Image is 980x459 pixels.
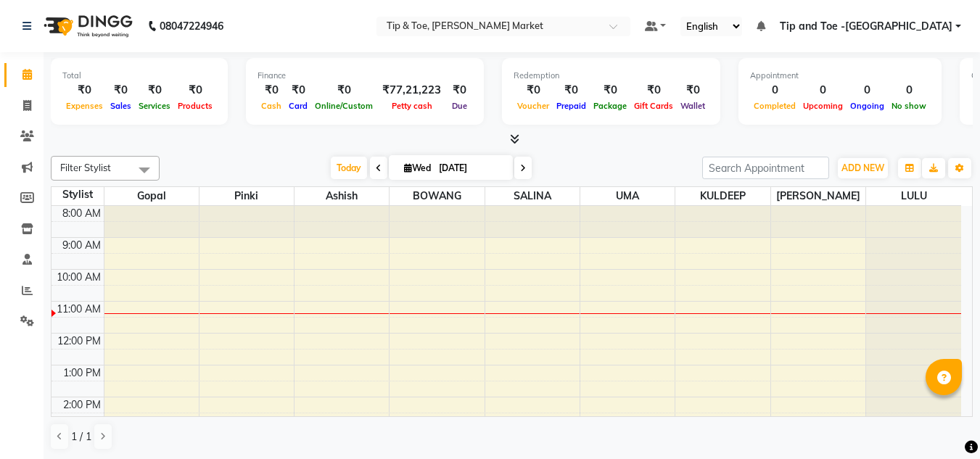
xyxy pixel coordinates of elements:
[590,101,630,111] span: Package
[62,101,107,111] span: Expenses
[107,82,135,99] div: ₹0
[866,187,961,205] span: LULU
[174,101,216,111] span: Products
[160,6,223,46] b: 08047224946
[135,82,174,99] div: ₹0
[888,101,930,111] span: No show
[750,70,930,82] div: Appointment
[888,82,930,99] div: 0
[780,19,952,34] span: Tip and Toe -[GEOGRAPHIC_DATA]
[62,82,107,99] div: ₹0
[630,82,677,99] div: ₹0
[799,82,847,99] div: 0
[514,70,709,82] div: Redemption
[258,101,285,111] span: Cash
[60,162,111,173] span: Filter Stylist
[590,82,630,99] div: ₹0
[580,187,675,205] span: UMA
[311,101,376,111] span: Online/Custom
[485,187,580,205] span: SALINA
[799,101,847,111] span: Upcoming
[847,82,888,99] div: 0
[838,158,888,178] button: ADD NEW
[199,187,294,205] span: Pinki
[390,187,484,205] span: BOWANG
[919,401,965,444] iframe: chat widget
[331,157,367,179] span: Today
[258,70,472,82] div: Finance
[771,187,865,205] span: [PERSON_NAME]
[107,101,135,111] span: Sales
[258,82,285,99] div: ₹0
[750,101,799,111] span: Completed
[59,206,104,221] div: 8:00 AM
[37,6,136,46] img: logo
[447,82,472,99] div: ₹0
[174,82,216,99] div: ₹0
[311,82,376,99] div: ₹0
[60,365,104,381] div: 1:00 PM
[514,82,553,99] div: ₹0
[388,101,436,111] span: Petty cash
[59,238,104,253] div: 9:00 AM
[841,162,884,173] span: ADD NEW
[135,101,174,111] span: Services
[677,101,709,111] span: Wallet
[60,397,104,413] div: 2:00 PM
[847,101,888,111] span: Ongoing
[750,82,799,99] div: 0
[285,82,311,99] div: ₹0
[285,101,311,111] span: Card
[54,334,104,349] div: 12:00 PM
[677,82,709,99] div: ₹0
[630,101,677,111] span: Gift Cards
[435,157,507,179] input: 2025-09-03
[52,187,104,202] div: Stylist
[71,429,91,444] span: 1 / 1
[54,270,104,285] div: 10:00 AM
[400,162,435,173] span: Wed
[702,157,829,179] input: Search Appointment
[62,70,216,82] div: Total
[54,302,104,317] div: 11:00 AM
[104,187,199,205] span: Gopal
[553,101,590,111] span: Prepaid
[514,101,553,111] span: Voucher
[553,82,590,99] div: ₹0
[448,101,471,111] span: Due
[295,187,389,205] span: Ashish
[675,187,770,205] span: KULDEEP
[376,82,447,99] div: ₹77,21,223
